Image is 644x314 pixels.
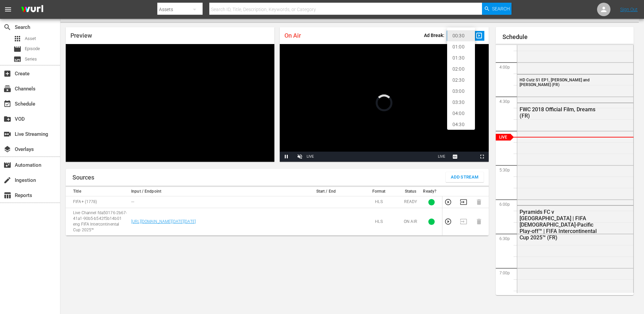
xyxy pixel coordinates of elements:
li: 03:30 [447,97,475,108]
li: 01:30 [447,52,475,64]
li: 00:30 [447,30,475,41]
li: 03:00 [447,86,475,97]
li: 02:00 [447,64,475,75]
li: 04:30 [447,119,475,130]
li: 01:00 [447,41,475,52]
li: 04:00 [447,108,475,119]
li: 02:30 [447,75,475,86]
